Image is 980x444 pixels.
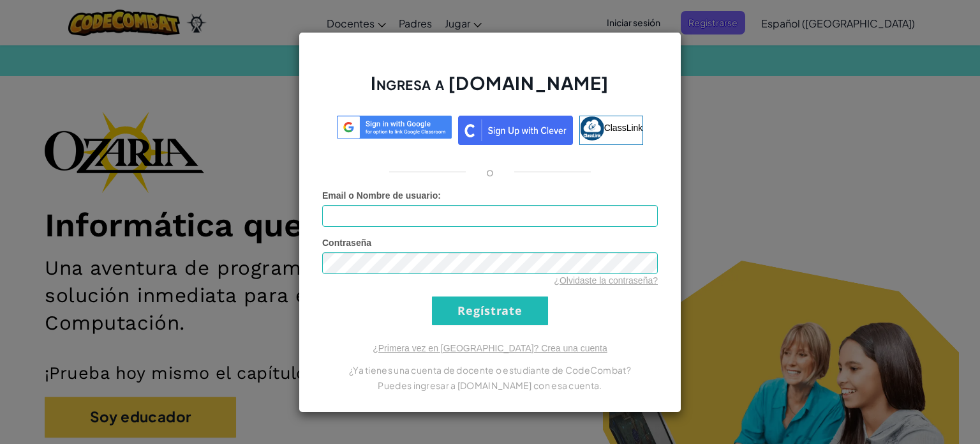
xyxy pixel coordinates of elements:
span: ClassLink [604,122,643,132]
span: Email o Nombre de usuario [322,190,438,201]
h2: Ingresa a [DOMAIN_NAME] [322,71,658,108]
input: Regístrate [432,296,548,325]
a: ¿Primera vez en [GEOGRAPHIC_DATA]? Crea una cuenta [373,343,607,353]
img: log-in-google-sso.svg [337,116,452,139]
label: : [322,189,441,202]
img: classlink-logo-small.png [580,116,604,141]
p: Puedes ingresar a [DOMAIN_NAME] con esa cuenta. [322,378,658,393]
span: Contraseña [322,238,371,248]
p: ¿Ya tienes una cuenta de docente o estudiante de CodeCombat? [322,362,658,378]
img: clever_sso_button@2x.png [458,116,573,145]
a: ¿Olvidaste la contraseña? [554,275,658,286]
p: o [486,164,494,180]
